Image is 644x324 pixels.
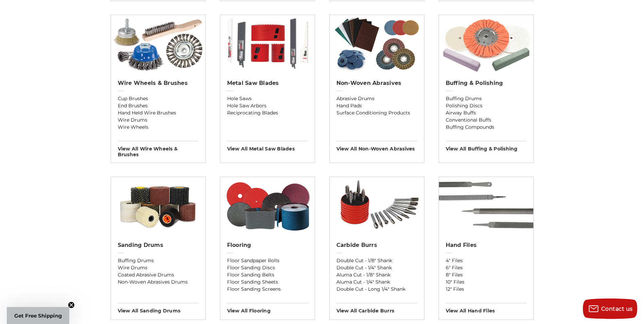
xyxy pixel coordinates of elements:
a: Reciprocating Blades [227,109,308,116]
a: Buffing Compounds [446,124,527,131]
h3: View All wire wheels & brushes [118,141,199,158]
a: Floor Sanding Sheets [227,278,308,286]
a: Hand Pads [336,102,417,109]
img: Metal Saw Blades [220,15,315,73]
h2: Hand Files [446,242,527,249]
a: 8" Files [446,271,527,278]
h2: Carbide Burrs [336,242,417,249]
h3: View All hand files [446,303,527,314]
a: Aluma Cut - 1/4" Shank [336,278,417,286]
a: Coated Abrasive Drums [118,271,199,278]
h2: Non-woven Abrasives [336,80,417,87]
a: Hole Saw Arbors [227,102,308,109]
a: Surface Conditioning Products [336,109,417,116]
a: Double Cut - 1/8" Shank [336,257,417,264]
img: Hand Files [439,177,533,235]
a: Hand Held Wire Brushes [118,109,199,116]
a: Non-Woven Abrasives Drums [118,278,199,286]
h3: View All sanding drums [118,303,199,314]
a: Floor Sanding Belts [227,271,308,278]
a: 10" Files [446,278,527,286]
a: Conventional Buffs [446,116,527,124]
a: End Brushes [118,102,199,109]
h2: Buffing & Polishing [446,80,527,87]
a: Cup Brushes [118,95,199,102]
img: Wire Wheels & Brushes [111,15,205,73]
div: Get Free ShippingClose teaser [7,307,69,324]
a: Polishing Discs [446,102,527,109]
h3: View All non-woven abrasives [336,141,417,152]
h2: Sanding Drums [118,242,199,249]
a: Abrasive Drums [336,95,417,102]
img: Buffing & Polishing [439,15,533,73]
a: 6" Files [446,264,527,271]
a: Double Cut - 1/4" Shank [336,264,417,271]
h3: View All carbide burrs [336,303,417,314]
button: Contact us [583,299,637,319]
h2: Flooring [227,242,308,249]
button: Close teaser [68,302,75,308]
span: Contact us [601,306,633,312]
span: Get Free Shipping [14,312,62,319]
h2: Metal Saw Blades [227,80,308,87]
a: Floor Sandpaper Rolls [227,257,308,264]
h2: Wire Wheels & Brushes [118,80,199,87]
a: 12" Files [446,286,527,293]
a: 4" Files [446,257,527,264]
h3: View All metal saw blades [227,141,308,152]
a: Buffing Drums [446,95,527,102]
a: Floor Sanding Screens [227,286,308,293]
a: Wire Drums [118,264,199,271]
h3: View All flooring [227,303,308,314]
a: Airway Buffs [446,109,527,116]
a: Wire Drums [118,116,199,124]
img: Non-woven Abrasives [330,15,424,73]
a: Floor Sanding Discs [227,264,308,271]
a: Buffing Drums [118,257,199,264]
a: Hole Saws [227,95,308,102]
img: Flooring [220,177,315,235]
a: Double Cut - Long 1/4" Shank [336,286,417,293]
h3: View All buffing & polishing [446,141,527,152]
a: Aluma Cut - 1/8" Shank [336,271,417,278]
img: Carbide Burrs [330,177,424,235]
img: Sanding Drums [111,177,205,235]
a: Wire Wheels [118,124,199,131]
